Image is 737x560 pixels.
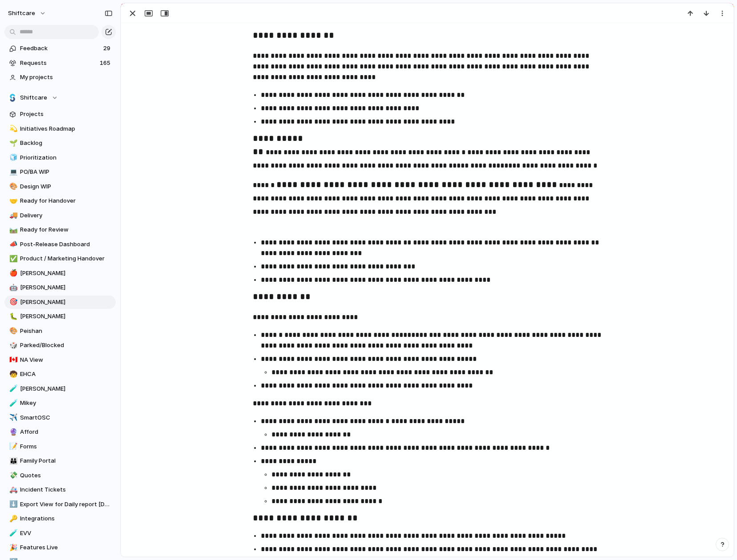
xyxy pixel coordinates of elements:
[4,252,116,265] a: ✅Product / Marketing Handover
[9,427,16,437] div: 🔮
[8,471,17,480] button: 💸
[4,541,116,554] div: 🎉Features Live
[9,297,16,307] div: 🎯
[4,136,116,150] a: 🌱Backlog
[4,339,116,352] div: 🎲Parked/Blocked
[9,456,16,466] div: 👪
[20,341,113,350] span: Parked/Blocked
[8,413,17,422] button: ✈️
[8,529,17,538] button: 🧪
[4,151,116,164] a: 🧊Prioritization
[8,168,17,176] button: 💻
[4,324,116,338] a: 🎨Peishan
[4,180,116,193] div: 🎨Design WIP
[4,122,116,136] a: 💫Initiatives Roadmap
[9,384,16,394] div: 🧪
[4,165,116,179] a: 💻PO/BA WIP
[8,442,17,451] button: 📝
[8,370,17,379] button: 🧒
[4,238,116,251] a: 📣Post-Release Dashboard
[20,298,113,307] span: [PERSON_NAME]
[20,356,113,364] span: NA View
[9,485,16,495] div: 🚑
[8,341,17,350] button: 🎲
[8,211,17,220] button: 🚚
[9,196,16,206] div: 🤝
[4,281,116,294] a: 🤖[PERSON_NAME]
[20,399,113,408] span: Mikey
[4,368,116,381] a: 🧒EHCA
[4,396,116,410] a: 🧪Mikey
[9,167,16,177] div: 💻
[9,355,16,365] div: 🇨🇦
[4,483,116,496] a: 🚑Incident Tickets
[20,442,113,451] span: Forms
[8,240,17,249] button: 📣
[9,412,16,423] div: ✈️
[4,310,116,323] a: 🐛[PERSON_NAME]
[9,543,16,553] div: 🎉
[20,110,113,119] span: Projects
[9,326,16,336] div: 🎨
[9,528,16,538] div: 🧪
[4,411,116,424] a: ✈️SmartOSC
[20,59,97,68] span: Requests
[9,225,16,235] div: 🛤️
[4,6,51,20] button: shiftcare
[9,340,16,351] div: 🎲
[4,56,116,70] a: Requests165
[8,356,17,364] button: 🇨🇦
[20,384,113,393] span: [PERSON_NAME]
[8,182,17,191] button: 🎨
[8,543,17,552] button: 🎉
[20,44,101,53] span: Feedback
[4,382,116,396] div: 🧪[PERSON_NAME]
[20,124,113,133] span: Initiatives Roadmap
[4,440,116,453] a: 📝Forms
[20,312,113,321] span: [PERSON_NAME]
[20,211,113,220] span: Delivery
[9,470,16,480] div: 💸
[20,196,113,205] span: Ready for Handover
[9,441,16,452] div: 📝
[20,471,113,480] span: Quotes
[4,267,116,280] div: 🍎[PERSON_NAME]
[9,124,16,134] div: 💫
[8,254,17,263] button: ✅
[20,370,113,379] span: EHCA
[4,454,116,468] div: 👪Family Portal
[4,223,116,236] a: 🛤️Ready for Review
[8,514,17,523] button: 🔑
[9,312,16,322] div: 🐛
[8,124,17,133] button: 💫
[8,196,17,205] button: 🤝
[20,225,113,234] span: Ready for Review
[8,485,17,494] button: 🚑
[4,194,116,208] a: 🤝Ready for Handover
[4,353,116,367] a: 🇨🇦NA View
[9,181,16,192] div: 🎨
[4,512,116,525] a: 🔑Integrations
[4,469,116,482] a: 💸Quotes
[4,296,116,309] div: 🎯[PERSON_NAME]
[9,239,16,249] div: 📣
[20,428,113,436] span: Afford
[20,168,113,176] span: PO/BA WIP
[4,527,116,540] a: 🧪EVV
[20,529,113,538] span: EVV
[20,500,113,509] span: Export View for Daily report [DATE]
[103,44,112,53] span: 29
[20,240,113,249] span: Post-Release Dashboard
[8,384,17,393] button: 🧪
